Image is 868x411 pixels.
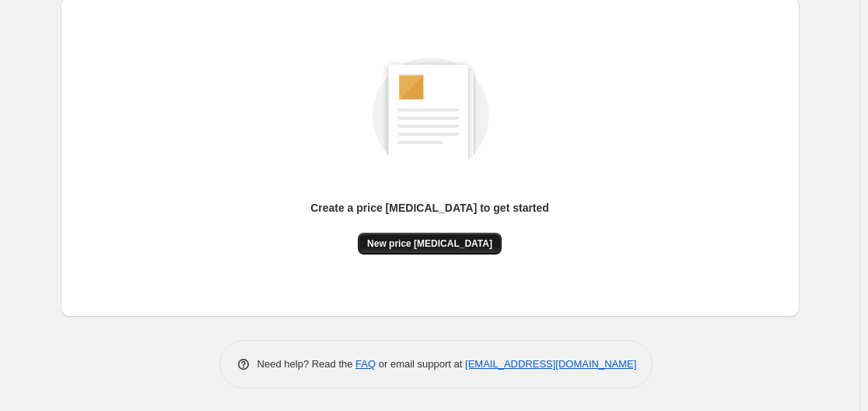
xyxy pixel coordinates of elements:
[376,358,465,370] span: or email support at
[257,358,356,370] span: Need help? Read the
[358,233,502,255] button: New price [MEDICAL_DATA]
[367,237,492,250] span: New price [MEDICAL_DATA]
[465,358,636,370] a: [EMAIL_ADDRESS][DOMAIN_NAME]
[355,358,376,370] a: FAQ
[310,200,549,216] p: Create a price [MEDICAL_DATA] to get started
